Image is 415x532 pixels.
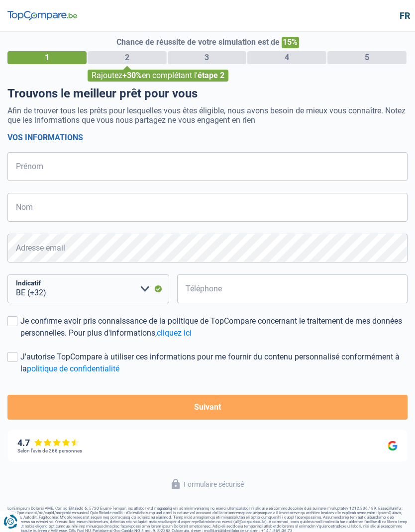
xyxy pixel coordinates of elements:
[157,328,192,338] a: cliquez ici
[27,364,119,373] a: politique de confidentialité
[7,11,77,21] img: TopCompare Logo
[166,476,250,492] button: Formulaire sécurisé
[327,51,407,64] div: 5
[17,438,80,448] div: 4.7
[17,448,82,454] div: Selon l’avis de 266 personnes
[7,133,408,142] h2: Vos informations
[7,87,408,101] h1: Trouvons le meilleur prêt pour vous
[282,37,299,48] span: 15%
[7,51,87,64] div: 1
[122,71,142,80] span: +30%
[116,37,280,47] span: Chance de réussite de votre simulation est de
[20,315,408,339] div: Je confirme avoir pris connaissance de la politique de TopCompare concernant le traitement de mes...
[88,51,167,64] div: 2
[198,71,224,80] span: étape 2
[7,106,408,125] p: Afin de trouver tous les prêts pour lesquelles vous êtes éligible, nous avons besoin de mieux vou...
[88,70,228,82] div: Rajoutez en complétant l'
[168,51,247,64] div: 3
[247,51,326,64] div: 4
[7,395,408,420] button: Suivant
[177,274,408,303] input: 401020304
[400,10,408,21] div: fr
[20,351,408,375] div: J'autorise TopCompare à utiliser ces informations pour me fournir du contenu personnalisé conform...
